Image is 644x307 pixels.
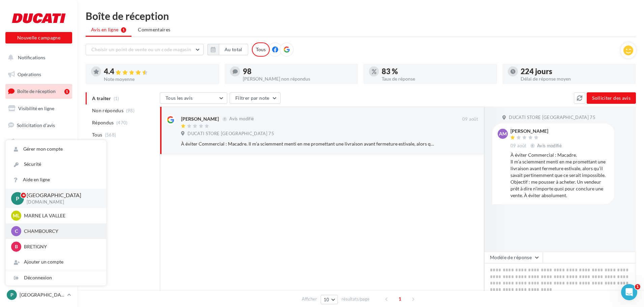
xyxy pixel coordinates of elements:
[15,243,18,250] span: B
[92,107,123,114] span: Non répondus
[6,157,106,172] a: Sécurité
[15,228,18,235] span: C
[13,212,20,219] span: ML
[484,252,543,263] button: Modèle de réponse
[510,143,526,149] span: 09 août
[17,122,55,128] span: Sollicitation d'avis
[243,76,353,81] div: [PERSON_NAME] non répondus
[6,142,106,157] a: Gérer mon compte
[24,212,98,219] p: MARNE LA VALLEE
[27,191,95,199] p: [GEOGRAPHIC_DATA]
[181,141,434,147] div: À éviter Commercial : Macadre. Il m’a sciemment menti en me promettant une livraison avant fermet...
[16,194,19,202] span: P
[160,92,227,104] button: Tous les avis
[621,284,637,300] iframe: Intercom live chat
[4,185,74,199] a: Calendrier
[4,67,74,82] a: Opérations
[635,284,640,289] span: 1
[394,294,405,304] span: 1
[4,135,74,149] a: Campagnes
[104,77,214,82] div: Note moyenne
[17,88,56,94] span: Boîte de réception
[5,288,72,301] a: P [GEOGRAPHIC_DATA]
[6,172,106,187] a: Aide en ligne
[24,243,98,250] p: BRETIGNY
[342,296,370,302] span: résultats/page
[6,270,106,285] div: Déconnexion
[229,116,254,122] span: Avis modifié
[587,92,636,104] button: Solliciter des avis
[252,42,270,57] div: Tous
[537,143,562,148] span: Avis modifié
[18,55,45,60] span: Notifications
[138,26,170,33] span: Commentaires
[510,152,609,199] div: À éviter Commercial : Macadre. Il m’a sciemment menti en me promettant une livraison avant fermet...
[92,131,102,138] span: Tous
[17,139,41,145] span: Campagnes
[509,115,595,121] span: DUCATI STORE [GEOGRAPHIC_DATA] 75
[230,92,281,104] button: Filtrer par note
[5,32,72,43] button: Nouvelle campagne
[207,44,248,55] button: Au total
[499,130,507,137] span: AM
[4,51,71,65] button: Notifications
[4,152,74,166] a: Contacts
[116,120,128,125] span: (470)
[4,101,74,116] a: Visibilité en ligne
[462,116,478,122] span: 09 août
[4,118,74,132] a: Sollicitation d'avis
[166,95,193,101] span: Tous les avis
[86,11,636,21] div: Boîte de réception
[302,296,317,302] span: Afficher
[324,297,329,302] span: 10
[521,76,631,81] div: Délai de réponse moyen
[27,199,95,205] p: [DOMAIN_NAME]
[243,68,353,75] div: 98
[382,68,492,75] div: 83 %
[104,68,214,75] div: 4.4
[4,168,74,183] a: Médiathèque
[510,129,563,133] div: [PERSON_NAME]
[64,89,69,94] div: 1
[105,132,116,137] span: (568)
[126,108,135,113] span: (98)
[521,68,631,75] div: 224 jours
[91,47,191,52] span: Choisir un point de vente ou un code magasin
[18,105,54,111] span: Visibilité en ligne
[181,116,219,122] div: [PERSON_NAME]
[20,291,64,298] p: [GEOGRAPHIC_DATA]
[92,119,114,126] span: Répondus
[321,295,338,304] button: 10
[187,131,274,137] span: DUCATI STORE [GEOGRAPHIC_DATA] 75
[10,291,13,298] span: P
[24,228,98,235] p: CHAMBOURCY
[4,84,74,98] a: Boîte de réception1
[18,71,41,77] span: Opérations
[382,76,492,81] div: Taux de réponse
[6,254,106,270] div: Ajouter un compte
[219,44,248,55] button: Au total
[86,44,204,55] button: Choisir un point de vente ou un code magasin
